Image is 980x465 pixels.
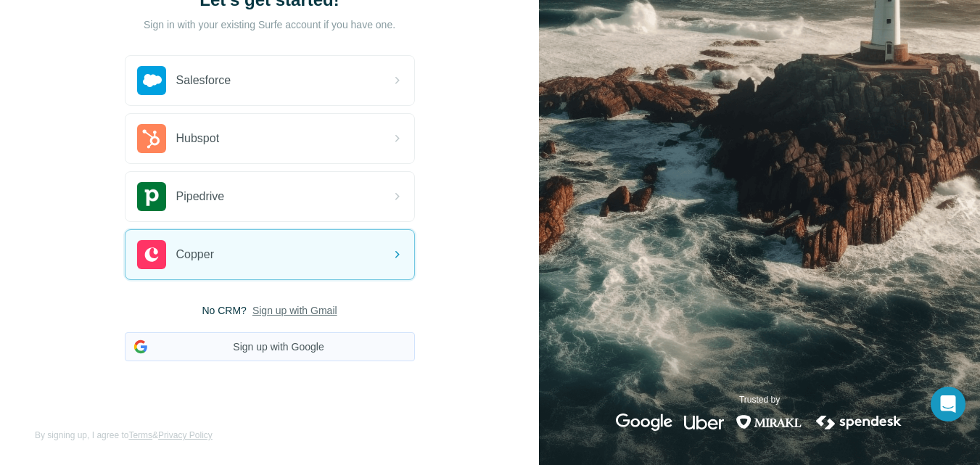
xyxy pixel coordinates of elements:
img: uber's logo [684,413,724,431]
button: Sign up with Google [125,332,415,361]
p: Sign in with your existing Surfe account if you have one. [144,17,395,32]
img: spendesk's logo [814,413,904,431]
span: Copper [176,246,214,263]
img: salesforce's logo [137,66,166,95]
a: Privacy Policy [158,430,213,440]
span: Pipedrive [176,188,225,205]
span: No CRM? [202,303,246,318]
img: copper's logo [137,240,166,269]
img: google's logo [616,413,672,431]
span: By signing up, I agree to & [35,429,213,442]
span: Hubspot [176,130,220,147]
img: hubspot's logo [137,124,166,153]
div: Open Intercom Messenger [931,387,965,421]
span: Salesforce [176,72,231,89]
img: pipedrive's logo [137,182,166,211]
p: Trusted by [739,393,780,406]
a: Terms [128,430,152,440]
img: mirakl's logo [736,413,802,431]
button: Sign up with Gmail [252,303,337,318]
